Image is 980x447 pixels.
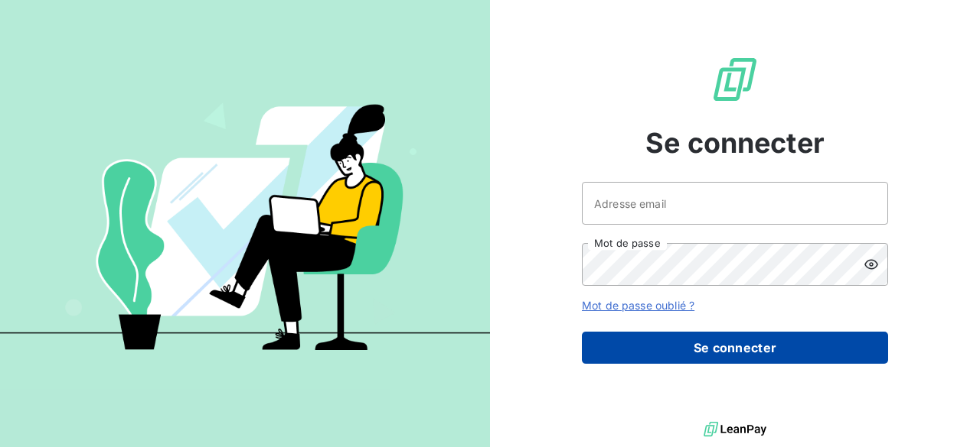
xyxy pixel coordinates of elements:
span: Se connecter [645,122,825,164]
img: Logo LeanPay [710,55,759,104]
button: Se connecter [582,332,888,364]
input: placeholder [582,182,888,225]
a: Mot de passe oublié ? [582,299,694,312]
img: logo [704,418,766,441]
